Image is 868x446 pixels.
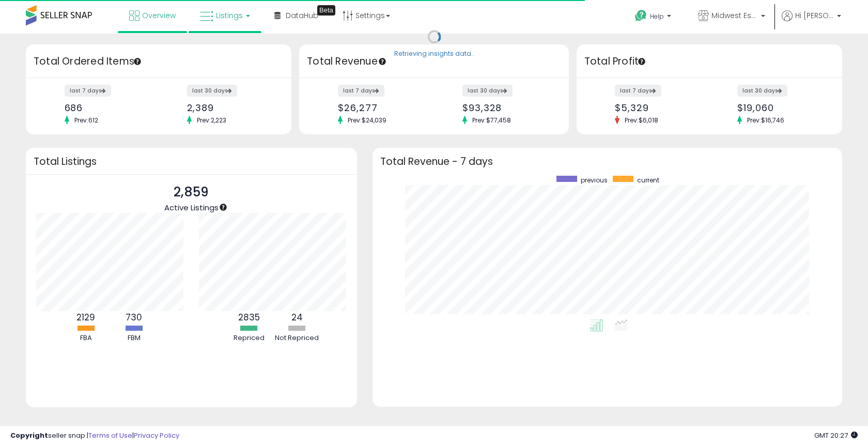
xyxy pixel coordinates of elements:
strong: Copyright [10,430,48,440]
span: Prev: $24,039 [343,116,392,125]
span: Prev: 2,223 [192,116,231,125]
a: Terms of Use [88,430,132,440]
label: last 30 days [187,85,237,97]
a: Hi [PERSON_NAME] [782,10,841,34]
span: Listings [216,10,243,21]
div: FBM [111,333,157,343]
a: Privacy Policy [134,430,179,440]
div: Tooltip anchor [637,57,646,66]
label: last 7 days [65,85,111,97]
div: $19,060 [737,102,824,113]
div: Retrieving insights data.. [394,50,474,59]
span: 2025-10-8 20:27 GMT [814,430,858,440]
b: 2129 [76,311,95,324]
div: Repriced [226,333,272,343]
div: Tooltip anchor [317,5,335,16]
h3: Total Profit [584,54,834,69]
h3: Total Listings [34,158,349,165]
span: Help [650,12,664,21]
a: Help [627,2,681,34]
div: $26,277 [338,102,426,113]
b: 2835 [238,311,260,324]
h3: Total Revenue - 7 days [380,158,834,165]
div: Not Repriced [274,333,320,343]
span: Prev: $16,746 [742,116,789,125]
label: last 30 days [462,85,513,97]
div: 2,389 [187,102,274,113]
label: last 7 days [338,85,384,97]
span: current [637,176,659,184]
div: $5,329 [615,102,702,113]
b: 24 [291,311,303,324]
label: last 30 days [737,85,787,97]
span: Midwest Estore [711,10,758,21]
span: Active Listings [164,202,219,213]
span: Hi [PERSON_NAME] [795,10,834,21]
div: seller snap | | [10,431,179,441]
span: previous [581,176,608,184]
div: FBA [63,333,109,343]
div: Tooltip anchor [133,57,142,66]
b: 730 [126,311,142,324]
span: Overview [142,10,176,21]
i: Get Help [634,9,647,22]
div: $93,328 [462,102,551,113]
div: Tooltip anchor [219,203,228,212]
label: last 7 days [615,85,661,97]
p: 2,859 [164,182,219,202]
div: 686 [65,102,151,113]
span: Prev: 612 [69,116,103,125]
h3: Total Revenue [307,54,561,69]
span: Prev: $6,018 [619,116,663,125]
h3: Total Ordered Items [34,54,284,69]
span: Prev: $77,458 [467,116,516,125]
span: DataHub [286,10,318,21]
div: Tooltip anchor [378,57,387,66]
